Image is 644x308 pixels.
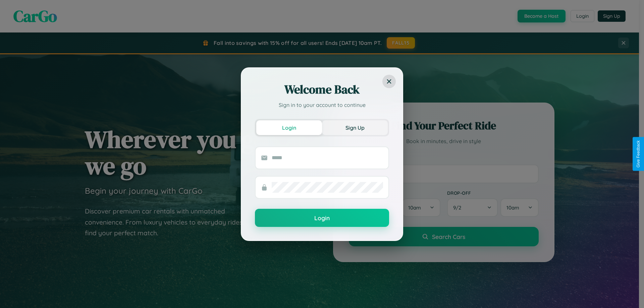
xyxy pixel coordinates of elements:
[322,120,388,135] button: Sign Up
[636,140,641,168] div: Give Feedback
[255,209,389,227] button: Login
[256,120,322,135] button: Login
[255,81,389,98] h2: Welcome Back
[255,101,389,109] p: Sign in to your account to continue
